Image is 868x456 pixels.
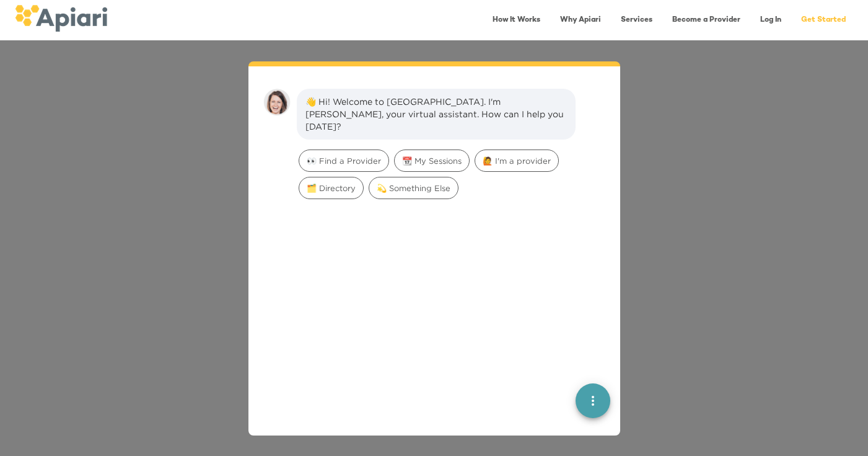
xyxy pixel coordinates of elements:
img: amy.37686e0395c82528988e.png [263,89,291,116]
span: 🗂️ Directory [299,182,363,194]
button: quick menu [576,383,610,418]
a: Become a Provider [665,7,748,33]
a: Log In [753,7,789,33]
span: 💫 Something Else [369,182,458,194]
span: 🙋 I'm a provider [475,155,558,167]
div: 🗂️ Directory [299,177,364,199]
div: 👋 Hi! Welcome to [GEOGRAPHIC_DATA]. I'm [PERSON_NAME], your virtual assistant. How can I help you... [305,96,567,133]
a: Services [613,7,660,33]
a: Why Apiari [553,7,608,33]
img: logo [15,5,107,32]
div: 👀 Find a Provider [299,150,389,172]
div: 🙋 I'm a provider [475,150,559,172]
a: How It Works [485,7,548,33]
span: 👀 Find a Provider [299,155,388,167]
div: 💫 Something Else [369,177,458,199]
div: 📆 My Sessions [394,150,470,172]
a: Get Started [794,7,853,33]
span: 📆 My Sessions [395,155,469,167]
